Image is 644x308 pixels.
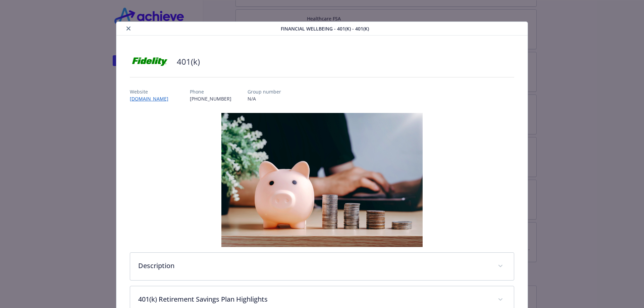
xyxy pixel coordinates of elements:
[190,95,231,102] p: [PHONE_NUMBER]
[130,96,174,102] a: [DOMAIN_NAME]
[281,25,369,32] span: Financial Wellbeing - 401(k) - 401(k)
[130,52,170,72] img: Fidelity Investments
[221,113,423,247] img: banner
[138,261,490,271] p: Description
[130,253,514,280] div: Description
[177,56,200,67] h2: 401(k)
[130,88,174,95] p: Website
[138,294,490,304] p: 401(k) Retirement Savings Plan Highlights
[190,88,231,95] p: Phone
[248,88,281,95] p: Group number
[124,24,132,33] button: close
[248,95,281,102] p: N/A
